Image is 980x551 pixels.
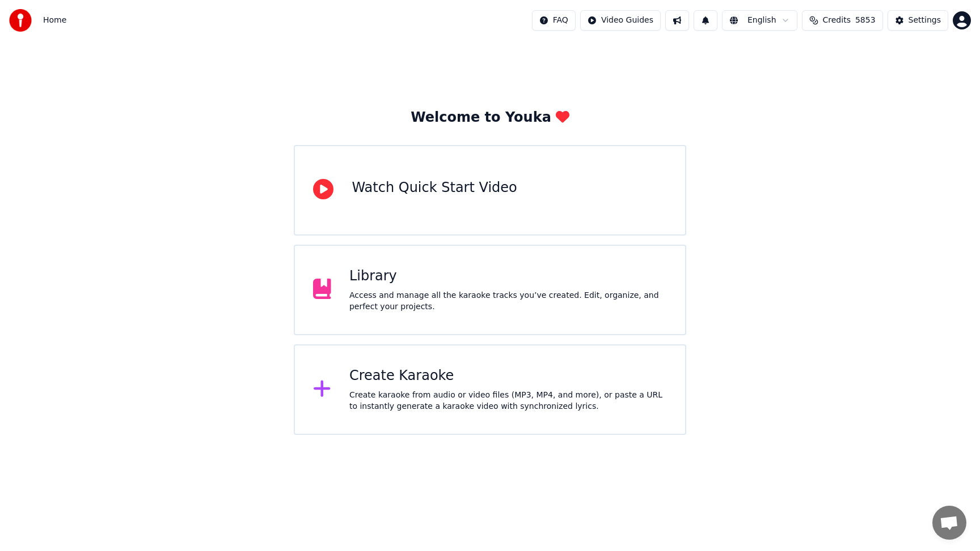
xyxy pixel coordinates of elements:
img: youka [9,9,32,32]
button: FAQ [532,10,576,31]
button: Credits5853 [802,10,883,31]
div: Create Karaoke [349,367,667,385]
span: 5853 [855,15,876,26]
div: Open chat [932,506,966,540]
div: Create karaoke from audio or video files (MP3, MP4, and more), or paste a URL to instantly genera... [349,390,667,412]
nav: breadcrumb [43,15,66,26]
span: Credits [823,15,851,26]
button: Video Guides [580,10,661,31]
div: Watch Quick Start Video [352,179,517,197]
button: Settings [888,10,948,31]
div: Library [349,267,667,285]
div: Welcome to Youka [411,109,569,127]
div: Access and manage all the karaoke tracks you’ve created. Edit, organize, and perfect your projects. [349,290,667,313]
span: Home [43,15,66,26]
div: Settings [909,15,941,26]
